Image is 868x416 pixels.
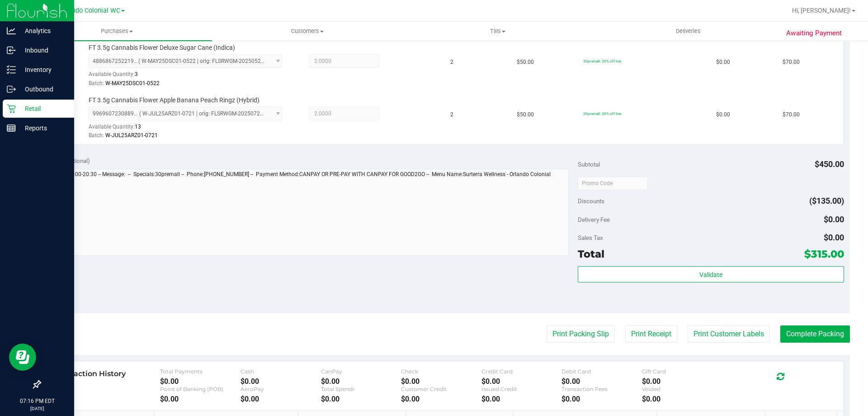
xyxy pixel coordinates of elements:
span: Subtotal [578,161,600,168]
a: Purchases [22,22,212,41]
span: $315.00 [804,248,844,260]
div: Debit Card [561,368,642,375]
div: Voided [642,386,722,392]
span: $450.00 [815,159,844,169]
span: FT 3.5g Cannabis Flower Apple Banana Peach Ringz (Hybrid) [89,96,259,105]
span: $50.00 [517,110,534,119]
div: $0.00 [642,377,722,386]
div: Check [401,368,481,375]
div: $0.00 [241,377,321,386]
inline-svg: Analytics [7,26,16,35]
p: Inventory [16,64,70,75]
div: Cash [241,368,321,375]
p: Analytics [16,25,70,36]
p: Inbound [16,45,70,56]
span: $0.00 [716,110,730,119]
button: Validate [578,266,844,282]
div: $0.00 [481,395,562,403]
span: Batch: [89,80,104,86]
inline-svg: Retail [7,104,16,113]
span: Delivery Fee [578,216,610,223]
span: Customers [212,27,402,35]
div: $0.00 [241,395,321,403]
p: 07:16 PM EDT [4,397,70,405]
div: Total Spendr [321,386,401,392]
span: $70.00 [783,58,800,67]
span: Sales Tax [578,234,603,241]
div: $0.00 [401,395,481,403]
div: $0.00 [561,395,642,403]
span: FT 3.5g Cannabis Flower Deluxe Sugar Cane (Indica) [89,43,235,52]
div: Point of Banking (POB) [160,386,241,392]
button: Print Packing Slip [547,325,615,343]
inline-svg: Reports [7,124,16,133]
p: Outbound [16,84,70,95]
div: $0.00 [321,377,401,386]
span: Purchases [22,27,212,35]
div: $0.00 [160,395,241,403]
p: Retail [16,103,70,114]
button: Print Customer Labels [688,325,770,343]
span: W-MAY25DSC01-0522 [105,80,160,86]
inline-svg: Inbound [7,46,16,55]
span: Orlando Colonial WC [60,7,120,14]
span: Deliveries [664,27,713,35]
span: Validate [699,271,722,278]
button: Print Receipt [625,325,677,343]
a: Customers [212,22,402,41]
span: Awaiting Payment [786,28,842,38]
inline-svg: Outbound [7,85,16,94]
span: $0.00 [716,58,730,67]
span: 2 [450,110,453,119]
div: Total Payments [160,368,241,375]
div: $0.00 [321,395,401,403]
div: $0.00 [401,377,481,386]
div: CanPay [321,368,401,375]
span: Hi, [PERSON_NAME]! [792,7,851,14]
span: $50.00 [517,58,534,67]
div: Available Quantity: [89,120,292,138]
span: Batch: [89,132,104,139]
div: Available Quantity: [89,68,292,86]
p: Reports [16,123,70,134]
span: 13 [135,124,141,130]
div: $0.00 [642,395,722,403]
div: AeroPay [241,386,321,392]
button: Complete Packing [780,325,850,343]
span: 30premall: 30% off line [583,111,621,116]
div: $0.00 [561,377,642,386]
div: $0.00 [160,377,241,386]
span: $0.00 [824,215,844,224]
div: Gift Card [642,368,722,375]
span: ($135.00) [809,196,844,206]
p: [DATE] [4,405,70,412]
div: $0.00 [481,377,562,386]
div: Issued Credit [481,386,562,392]
a: Deliveries [593,22,783,41]
div: Customer Credit [401,386,481,392]
span: Total [578,248,604,260]
span: Discounts [578,193,604,209]
span: $70.00 [783,110,800,119]
input: Promo Code [578,177,648,190]
span: 3 [135,71,138,77]
span: 30premall: 30% off line [583,59,621,63]
span: $0.00 [824,233,844,242]
div: Credit Card [481,368,562,375]
iframe: Resource center [9,344,36,371]
div: Transaction Fees [561,386,642,392]
inline-svg: Inventory [7,65,16,74]
span: W-JUL25ARZ01-0721 [105,132,158,139]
